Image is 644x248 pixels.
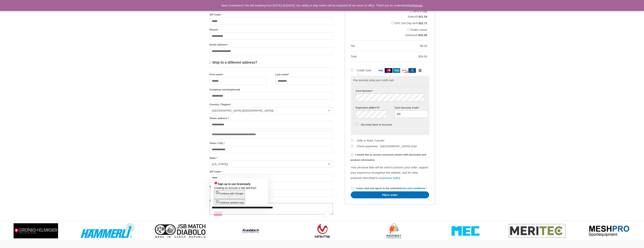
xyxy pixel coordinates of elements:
[210,12,333,17] label: ZIP Code
[351,153,353,156] input: I would like to receive exclusive emails with discounts and product information
[212,162,327,166] span: Virginia
[419,15,427,18] bdi: 21.29
[210,141,333,146] label: Town / City
[209,61,211,64] input: Ship to a different address?
[210,184,333,189] label: Phone
[353,87,430,133] fieldset: Payment Info
[275,72,333,77] label: Last name
[419,33,420,37] span: $
[210,203,333,214] textarea: To enrich screen reader interactions, please activate Accessibility in Grammarly extension settings
[212,61,257,64] span: Ship to a different address?
[351,187,354,189] input: I have read and agree to the websiteterms and conditions *
[419,55,420,58] span: $
[361,123,392,126] label: Securely Save to Account
[419,55,427,58] bdi: 34.90
[210,87,333,92] label: Company name
[395,105,428,110] label: Card Security Code
[210,107,333,114] span: Country / Region
[383,176,400,179] a: privacy policy
[351,51,389,62] th: Total
[400,187,425,190] a: terms and conditions
[419,15,420,18] span: $
[351,165,429,181] p: Your personal data will be used to process your order, support your experience throughout this we...
[413,4,423,7] a: Dismiss
[210,42,333,47] label: Email address
[210,116,333,121] label: Street address
[210,102,333,107] label: Country / Region
[353,79,426,82] p: Pay securely using your credit card.
[420,44,427,47] bdi: 0.00
[357,139,385,142] label: Zelle or Bank Transfer
[357,69,424,72] label: Credit Card
[210,169,333,174] label: ZIP Code
[393,68,400,73] img: amex
[210,156,333,161] label: State
[356,187,425,190] span: I have read and agree to the website
[377,68,384,73] img: visa
[416,68,424,73] img: jcb
[400,68,408,73] img: discover
[357,145,417,148] label: Check payments - [GEOGRAPHIC_DATA] Only!
[419,22,427,25] bdi: 22.72
[210,161,333,168] span: State
[426,187,427,190] abbr: required
[405,28,427,37] label: FedEx Home Delivery®:
[351,41,389,51] th: Tax
[420,44,422,47] span: $
[419,22,420,25] span: $
[385,68,392,73] img: mastercard
[210,27,333,32] label: Phone
[351,191,429,198] button: Place order
[408,68,416,73] img: dinersclub
[394,22,427,25] label: UPS 2nd Day Air®:
[408,10,427,18] label: UPS 3 Day Select®:
[351,153,426,161] span: I would like to receive exclusive emails with discounts and product information
[210,198,333,203] label: Order notes
[419,33,427,37] bdi: 22.88
[212,109,327,112] span: United States (US)
[356,105,389,110] label: Expiration (MM/YY)
[210,72,267,77] label: First name
[356,88,428,93] label: Card Number
[228,88,240,91] span: (optional)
